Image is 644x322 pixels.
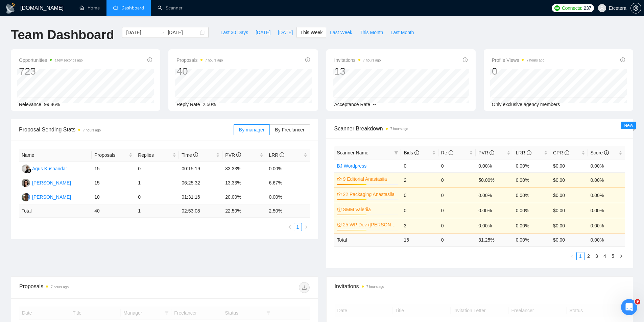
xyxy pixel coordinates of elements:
td: $0.00 [550,172,588,188]
td: 0.00% [266,190,310,204]
td: 15 [92,176,135,190]
td: 0 [401,203,438,218]
td: 16 [401,233,438,246]
button: Last Week [326,27,356,38]
li: Next Page [617,252,625,260]
time: 7 hours ago [51,285,69,289]
td: Total [19,204,92,218]
a: 4 [601,252,609,260]
td: 06:25:32 [179,176,222,190]
span: Profile Views [492,56,545,64]
td: 0.00% [588,218,625,233]
time: a few seconds ago [54,58,82,62]
li: 1 [294,223,302,231]
td: 0.00% [588,188,625,203]
span: to [160,30,165,35]
span: Scanner Name [337,150,368,155]
input: End date [168,29,198,36]
div: 723 [19,65,83,78]
td: 0.00% [588,172,625,188]
span: info-circle [490,150,494,155]
td: 13.33% [222,176,266,190]
td: 0.00% [476,203,513,218]
td: 0 [438,159,476,172]
span: Proposal Sending Stats [19,125,234,134]
a: AP[PERSON_NAME] [22,194,71,199]
td: 20.00% [222,190,266,204]
time: 7 hours ago [83,128,101,132]
div: [PERSON_NAME] [32,179,71,187]
li: 3 [593,252,601,260]
span: user [600,6,604,10]
span: Time [182,152,198,158]
span: -- [373,102,376,107]
td: 0.00% [513,188,550,203]
a: setting [630,5,641,11]
time: 7 hours ago [526,58,544,62]
button: left [568,252,576,260]
div: Proposals [19,282,164,293]
time: 7 hours ago [390,127,408,131]
span: info-circle [147,57,152,62]
span: Proposals [176,56,223,64]
span: Connects: [562,4,582,12]
span: Only exclusive agency members [492,102,560,107]
td: 0 [401,159,438,172]
span: info-circle [236,152,241,157]
td: $ 0.00 [550,233,588,246]
span: Invitations [335,282,625,291]
td: 40 [92,204,135,218]
span: Last Month [390,29,414,36]
td: 31.25 % [476,233,513,246]
span: right [619,254,623,258]
span: info-circle [280,152,284,157]
a: 22 Packaging Anastasiia [343,191,397,198]
button: left [286,223,294,231]
span: Last 30 Days [220,29,248,36]
td: 0 [438,233,476,246]
td: 0.00 % [588,233,625,246]
iframe: Intercom live chat [621,299,637,315]
td: 33.33% [222,162,266,176]
span: filter [393,148,400,158]
td: 0.00% [513,218,550,233]
span: Relevance [19,102,41,107]
td: 50.00% [476,172,513,188]
td: 0.00% [476,218,513,233]
td: 0 [135,162,179,176]
span: New [624,123,633,128]
td: 2.50 % [266,204,310,218]
img: upwork-logo.png [554,5,560,11]
span: Proposals [94,151,127,159]
td: 0 [438,188,476,203]
td: $0.00 [550,218,588,233]
td: 22.50 % [222,204,266,218]
span: PVR [478,150,494,155]
img: logo [5,3,16,14]
button: This Month [356,27,387,38]
li: 5 [609,252,617,260]
td: 3 [401,218,438,233]
span: right [304,225,308,229]
td: 0.00% [266,162,310,176]
button: This Week [296,27,326,38]
span: Replies [138,151,171,159]
span: [DATE] [256,29,270,36]
li: 1 [576,252,585,260]
button: [DATE] [274,27,296,38]
time: 7 hours ago [363,58,381,62]
span: info-circle [604,150,609,155]
td: 6.67% [266,176,310,190]
span: LRR [516,150,531,155]
div: Agus Kusnandar [32,165,67,172]
td: 15 [92,162,135,176]
span: This Week [300,29,323,36]
a: TT[PERSON_NAME] [22,180,71,185]
img: AP [22,193,30,201]
span: setting [631,5,641,11]
span: info-circle [305,57,310,62]
span: info-circle [193,152,198,157]
td: 0 [438,203,476,218]
time: 7 hours ago [366,285,384,289]
span: PVR [225,152,241,158]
